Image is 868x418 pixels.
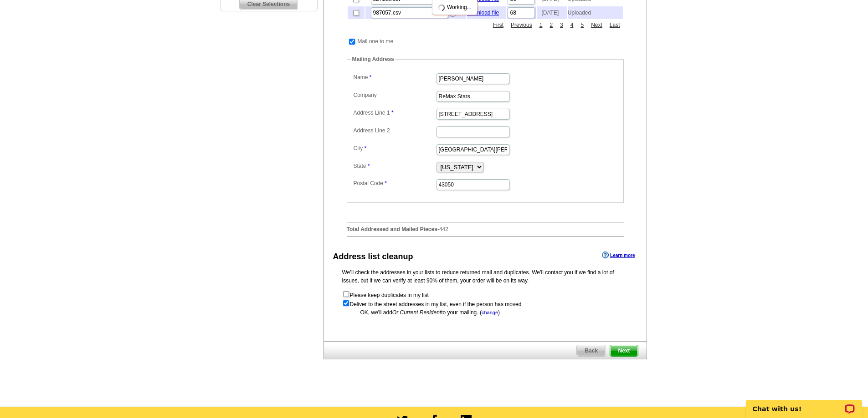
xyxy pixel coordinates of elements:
[558,21,565,29] a: 3
[347,226,437,232] strong: Total Addressed and Mailed Pieces
[354,162,436,170] label: State
[577,345,606,356] span: Back
[602,252,635,259] a: Learn more
[578,21,586,29] a: 5
[491,21,506,29] a: First
[610,345,637,356] span: Next
[537,6,566,19] td: [DATE]
[354,73,436,81] label: Name
[354,109,436,117] label: Address Line 1
[392,309,441,316] span: Or Current Resident
[342,290,628,308] form: Please keep duplicates in my list Deliver to the street addresses in my list, even if the person ...
[354,91,436,99] label: Company
[342,308,628,317] div: OK, we'll add to your mailing. ( )
[508,21,534,29] a: Previous
[342,268,628,285] p: We’ll check the addresses in your lists to reduce returned mail and duplicates. We’ll contact you...
[354,179,436,187] label: Postal Code
[537,21,545,29] a: 1
[467,10,499,16] a: download file
[354,126,436,135] label: Address Line 2
[607,21,622,29] a: Last
[568,21,576,29] a: 4
[354,144,436,152] label: City
[439,226,448,232] span: 442
[357,37,394,46] td: Mail one to me
[547,21,555,29] a: 2
[576,345,606,357] a: Back
[333,251,413,263] div: Address list cleanup
[438,4,445,11] img: loading...
[482,310,498,315] a: change
[351,55,395,63] legend: Mailing Address
[740,389,868,418] iframe: LiveChat chat widget
[589,21,605,29] a: Next
[568,6,623,19] td: Uploaded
